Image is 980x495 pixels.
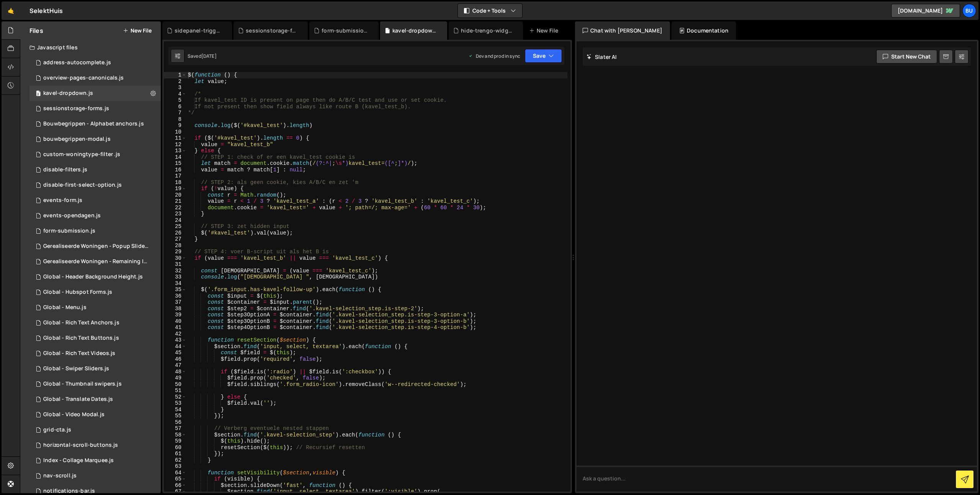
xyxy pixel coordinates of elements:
div: horizontal-scroll-buttons.js [43,442,118,449]
div: 52 [164,394,186,401]
div: 44 [164,344,186,350]
div: 3807/6691.js [29,361,161,376]
div: address-autocomplete.js [43,59,111,66]
a: [DOMAIN_NAME] [891,4,960,18]
div: Global - Translate Dates.js [43,396,113,403]
div: 34 [164,280,186,287]
div: 20 [164,192,186,199]
div: Chat with [PERSON_NAME] [575,21,670,40]
div: 3807/17374.js [29,177,161,193]
div: 3807/9534.js [29,162,161,177]
div: 3807/6688.js [29,315,161,331]
button: New File [123,28,152,34]
div: 60 [164,445,186,451]
div: 38 [164,306,186,312]
div: disable-filters.js [43,166,87,173]
div: 29 [164,249,186,255]
div: 3 [164,85,186,91]
div: Dev and prod in sync [468,53,520,59]
div: [DATE] [201,53,217,59]
div: form-submission.js [322,27,369,34]
div: 40 [164,318,186,325]
button: Start new chat [876,50,937,64]
div: 21 [164,198,186,205]
span: 2 [36,91,41,97]
div: form-submission.js [43,228,95,234]
div: 51 [164,388,186,394]
div: 18 [164,179,186,186]
div: 23 [164,211,186,217]
div: 31 [164,261,186,268]
div: 24 [164,217,186,224]
div: 45 [164,350,186,356]
div: 30 [164,255,186,262]
div: Global - Thumbnail swipers.js [43,381,122,388]
div: Index - Collage Marquee.js [43,457,114,464]
div: 3807/6684.js [29,269,161,285]
div: 16 [164,167,186,173]
div: 26 [164,230,186,236]
div: 3807/6685.js [29,285,161,300]
div: 1 [164,72,186,78]
div: 37 [164,299,186,306]
div: 54 [164,407,186,413]
div: 13 [164,148,186,154]
div: 3807/6686.js [29,300,161,315]
div: 25 [164,223,186,230]
div: 3807/6689.js [29,346,161,361]
div: 62 [164,457,186,464]
div: 67 [164,488,186,495]
div: 61 [164,451,186,457]
div: 3807/6681.js [29,116,161,132]
div: notifications-bar.js [43,488,95,495]
div: 3807/6683.js [29,239,163,254]
div: 3807/6682.js [29,453,161,468]
div: 48 [164,369,186,375]
div: 66 [164,482,186,489]
div: 50 [164,381,186,388]
div: 3807/11488.js [29,223,161,239]
div: hide-trengo-widget.css [461,27,514,34]
div: 3807/9682.js [29,55,161,70]
button: Code + Tools [458,4,522,18]
div: Global - Rich Text Buttons.js [43,335,119,342]
div: 3807/45772.js [29,70,161,86]
div: 59 [164,438,186,445]
div: kavel-dropdown.js [43,90,93,97]
div: bouwbegrippen-modal.js [43,136,111,143]
div: 9 [164,122,186,129]
div: Javascript files [20,40,161,55]
div: 49 [164,375,186,381]
div: sessionstorage-forms.js [246,27,299,34]
a: Bu [962,4,976,18]
h2: Files [29,26,43,35]
div: 33 [164,274,186,280]
div: 17 [164,173,186,179]
div: Global - Rich Text Anchors.js [43,319,119,326]
div: 36 [164,293,186,300]
div: Saved [188,53,217,59]
div: 22 [164,205,186,211]
div: 5 [164,97,186,104]
div: 6 [164,104,186,110]
div: 14 [164,154,186,161]
div: New File [529,27,561,34]
div: custom-woningtype-filter .js [43,151,120,158]
div: Gerealiseerde Woningen - Remaining Images.js [43,258,149,265]
div: 46 [164,356,186,363]
div: Global - Video Modal.js [43,411,105,418]
div: 3807/41884.js [29,101,161,116]
div: 56 [164,419,186,426]
button: Save [525,49,562,63]
div: 3807/9408.js [29,132,161,147]
div: 3807/6692.js [29,392,161,407]
div: disable-first-select-option.js [43,182,122,189]
div: 3807/9474.js [29,376,161,392]
div: Gerealiseerde Woningen - Popup Slider.js [43,243,149,250]
div: 8 [164,116,186,123]
div: 55 [164,413,186,419]
div: Global - Hubspot Forms.js [43,289,112,296]
div: grid-cta.js [43,427,71,433]
div: 27 [164,236,186,243]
